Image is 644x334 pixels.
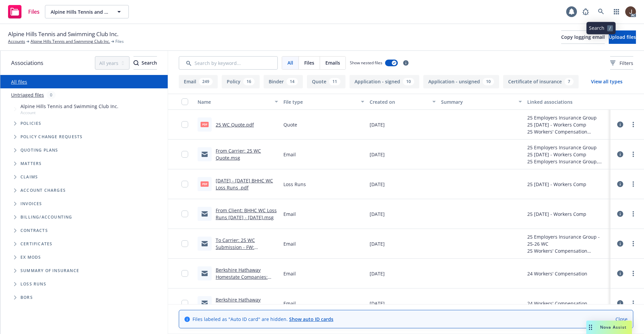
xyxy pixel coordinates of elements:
div: 24 Workers' Compensation [527,270,587,277]
button: Linked associations [525,94,610,110]
a: All files [11,79,27,85]
span: pdf [201,122,209,127]
span: Invoices [20,202,42,206]
span: Contracts [20,229,48,233]
span: [DATE] [370,300,385,307]
div: 0 [47,91,56,99]
button: View all types [580,75,633,88]
a: Close [615,316,628,323]
span: BORs [20,296,33,300]
a: more [629,120,637,129]
span: Quoting plans [20,148,58,152]
div: Drag to move [586,321,595,334]
a: more [629,299,637,307]
a: [DATE] - [DATE] BHHC WC Loss Runs .pdf [216,177,273,191]
span: Matters [20,162,42,166]
span: Copy logging email [561,34,605,40]
a: From Client: BHHC WC Loss Runs [DATE] - [DATE].msg [216,207,277,221]
span: Loss Runs [283,181,306,188]
button: File type [281,94,367,110]
a: Report a Bug [579,5,592,18]
button: Name [195,94,281,110]
div: Linked associations [527,98,608,105]
span: Account [20,110,118,115]
a: Accounts [8,38,25,45]
input: Toggle Row Selected [181,240,188,247]
a: Alpine Hills Tennis and Swimming Club Inc. [31,38,110,45]
div: Search [133,57,157,69]
span: Certificates [20,242,52,246]
button: Email [179,75,218,88]
button: Nova Assist [586,321,632,334]
a: more [629,240,637,248]
div: 25 [DATE] - Workers Comp [527,121,608,128]
span: [DATE] [370,270,385,277]
input: Toggle Row Selected [181,121,188,128]
button: SearchSearch [133,56,157,70]
span: Alpine Hills Tennis and Swimming Club Inc. [20,103,118,110]
button: Certificate of insurance [503,75,579,88]
span: [DATE] [370,151,385,158]
span: Nova Assist [600,324,627,330]
span: Loss Runs [20,282,46,286]
span: Alpine Hills Tennis and Swimming Club Inc. [8,30,118,38]
span: Policies [20,121,42,126]
a: more [629,269,637,277]
span: Email [283,300,296,307]
a: Search [594,5,608,18]
button: Copy logging email [561,30,605,44]
span: All [287,59,293,66]
input: Toggle Row Selected [181,211,188,217]
div: 14 [286,78,298,85]
a: Switch app [610,5,623,18]
a: From Carrier: 25 WC Quote.msg [216,148,261,161]
div: 25 [DATE] - Workers Comp [527,181,586,188]
div: File type [283,98,357,105]
div: 25 Employers Insurance Group [527,114,608,121]
a: Files [5,2,42,21]
div: 25 Workers' Compensation [527,247,608,254]
button: Binder [264,75,303,88]
div: 25 Employers Insurance Group [527,144,608,151]
button: Summary [438,94,524,110]
span: Alpine Hills Tennis and Swimming Club Inc. [51,8,109,15]
div: 25 [DATE] - Workers Comp [527,151,608,158]
div: 249 [199,78,213,85]
a: To Carrier: 25 WC Submission - FW: ~EXTERNAL~ WC Renewal Solicit - Alpine Hills Tennis and Swimmi... [216,237,278,285]
div: Folder Tree Example [0,211,168,304]
button: Application - unsigned [423,75,499,88]
span: Claims [20,175,38,179]
a: more [629,150,637,158]
a: Untriaged files [11,91,44,98]
span: Files [28,9,40,14]
a: 25 WC Quote.pdf [216,121,254,128]
span: Emails [325,59,340,66]
button: Application - signed [350,75,419,88]
div: Name [198,98,271,105]
div: Tree Example [0,101,168,211]
span: Quote [283,121,297,128]
button: Filters [610,56,633,70]
span: pdf [201,181,209,186]
span: Files [115,38,124,45]
span: Email [283,240,296,247]
span: [DATE] [370,121,385,128]
span: Filters [620,60,633,67]
input: Search by keyword... [179,56,278,70]
input: Select all [181,98,188,105]
span: Files labeled as "Auto ID card" are hidden. [193,316,333,323]
span: Email [283,270,296,277]
button: Created on [367,94,439,110]
span: [DATE] [370,240,385,247]
span: Ex Mods [20,255,41,259]
button: Upload files [609,30,636,44]
input: Toggle Row Selected [181,300,188,307]
svg: Search [133,60,139,66]
a: more [629,210,637,218]
div: 24 Workers' Compensation [527,300,587,307]
a: Berkshire Hathaway Homestate Companies: Request received [216,297,268,317]
span: Upload files [609,34,636,40]
div: 25 Employers Insurance Group, Employers Assurance Company - Employers Insurance Group [527,158,608,165]
span: Email [283,151,296,158]
img: photo [625,6,636,17]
